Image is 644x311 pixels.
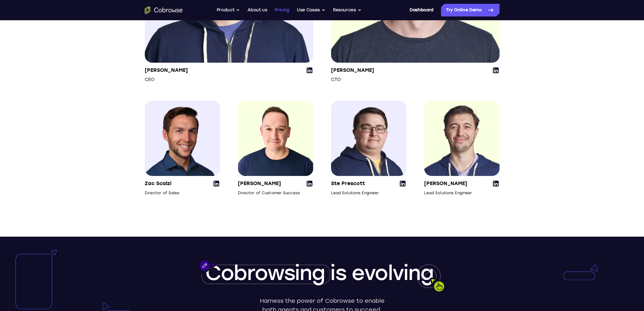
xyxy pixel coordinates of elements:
button: Use Cases [297,4,325,16]
button: Resources [333,4,361,16]
img: João Acabado, Lead Solutions Engineer [424,101,500,176]
p: CEO [145,77,188,83]
a: Go to the home page [145,6,183,14]
img: Ste Prescott, Lead Solutions Engineer [331,101,406,176]
p: Lead Solutions Engineer [331,190,379,196]
span: Cobrowsing [205,261,325,285]
p: CTO [331,77,374,83]
img: Huw Edwards, Director of Customer Success [238,99,313,176]
p: [PERSON_NAME] [145,66,188,74]
span: evolving [352,261,433,285]
p: Director of Customer Success [238,190,300,196]
p: [PERSON_NAME] [331,66,374,74]
a: Dashboard [410,4,433,16]
p: Lead Solutions Engineer [424,190,474,196]
p: [PERSON_NAME] [424,180,467,187]
a: Pricing [275,4,289,16]
p: Ste Prescott [331,180,373,187]
p: [PERSON_NAME] [238,180,294,187]
a: Try Online Demo [441,4,500,16]
a: About us [247,4,267,16]
p: Zac Scalzi [145,180,173,187]
p: Director of Sales [145,190,180,196]
button: Product [217,4,240,16]
img: Zac Scalzi, Director of Sales [145,101,220,176]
